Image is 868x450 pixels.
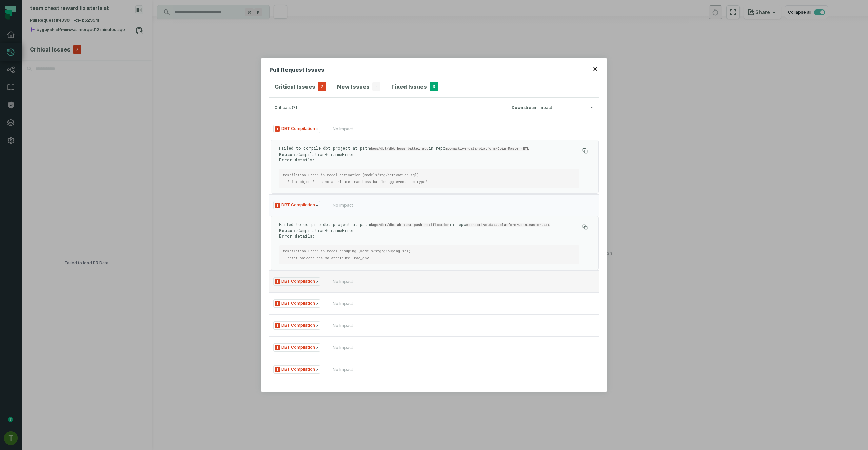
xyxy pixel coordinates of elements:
[269,314,599,336] button: Issue TypeNo Impact
[275,301,280,306] span: Severity
[283,173,427,184] code: Compilation Error in model activation (models/stg/activation.sql) 'dict object' has no attribute ...
[275,323,280,328] span: Severity
[275,367,280,372] span: Severity
[274,105,508,110] div: criticals (7)
[283,249,411,260] code: Compilation Error in model grouping (models/stg/grouping.sql) 'dict object' has no attribute 'mac...
[333,367,353,372] div: No Impact
[446,147,529,151] code: moonactive-data-platform/Coin-Master-ETL
[279,233,315,239] strong: Error details:
[318,82,326,91] span: 7
[372,82,380,91] span: -
[333,279,353,284] div: No Impact
[273,277,320,286] span: Issue Type
[269,336,599,358] button: Issue TypeNo Impact
[275,83,315,91] h4: Critical Issues
[269,118,599,384] div: criticals (7)Downstream Impact
[430,82,438,91] span: 3
[273,125,320,133] span: Issue Type
[512,105,594,110] div: Downstream Impact
[466,223,550,227] code: moonactive-data-platform/Coin-Master-ETL
[279,145,579,162] p: Failed to compile dbt project at path in repo CompilationRuntimeError
[269,140,599,194] div: Issue TypeNo Impact
[333,301,353,306] div: No Impact
[370,147,429,151] code: dags/dbt/dbt_boss_battel_agg
[275,203,280,208] span: Severity
[279,228,297,233] strong: Reason:
[279,222,579,239] p: Failed to compile dbt project at path in repo CompilationRuntimeError
[337,83,370,91] h4: New Issues
[333,126,353,132] div: No Impact
[269,292,599,314] button: Issue TypeNo Impact
[274,105,594,110] button: criticals (7)Downstream Impact
[333,203,353,208] div: No Impact
[273,299,320,308] span: Issue Type
[370,223,449,227] code: dags/dbt/dbt_ab_test_push_notification
[333,345,353,350] div: No Impact
[273,343,320,352] span: Issue Type
[269,194,599,216] button: Issue TypeNo Impact
[279,157,315,162] strong: Error details:
[275,126,280,132] span: Severity
[273,365,320,374] span: Issue Type
[269,359,599,380] button: Issue TypeNo Impact
[269,270,599,292] button: Issue TypeNo Impact
[273,201,320,209] span: Issue Type
[269,66,324,77] h2: Pull Request Issues
[333,323,353,328] div: No Impact
[275,345,280,350] span: Severity
[269,216,599,270] div: Issue TypeNo Impact
[275,279,280,284] span: Severity
[279,151,297,157] strong: Reason:
[273,321,320,330] span: Issue Type
[269,118,599,140] button: Issue TypeNo Impact
[391,83,427,91] h4: Fixed Issues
